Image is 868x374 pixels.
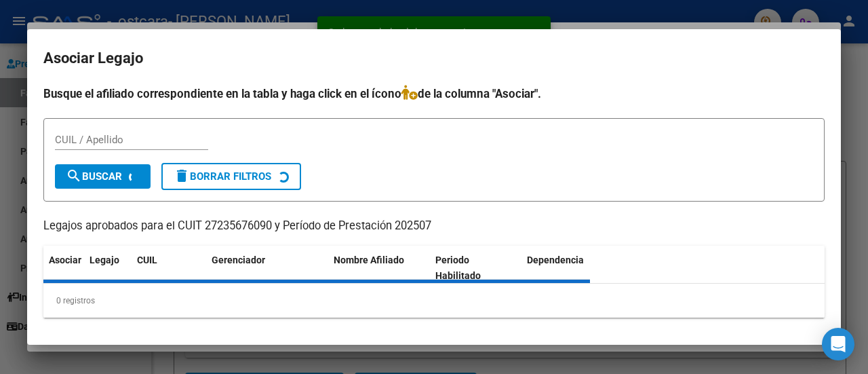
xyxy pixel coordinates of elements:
datatable-header-cell: Legajo [84,246,132,291]
datatable-header-cell: Asociar [43,246,84,291]
span: Gerenciador [212,255,265,265]
mat-icon: search [66,168,82,184]
span: Asociar [49,255,81,265]
h2: Asociar Legajo [43,45,825,71]
span: CUIL [137,255,157,265]
span: Nombre Afiliado [334,255,404,265]
h4: Busque el afiliado correspondiente en la tabla y haga click en el ícono de la columna "Asociar". [43,85,825,102]
datatable-header-cell: Periodo Habilitado [430,246,521,291]
datatable-header-cell: Nombre Afiliado [328,246,430,291]
button: Borrar Filtros [161,163,301,190]
div: 0 registros [43,284,825,318]
span: Borrar Filtros [174,170,271,183]
div: Open Intercom Messenger [822,328,854,360]
datatable-header-cell: CUIL [132,246,206,291]
datatable-header-cell: Gerenciador [206,246,328,291]
mat-icon: delete [174,168,190,184]
span: Dependencia [527,255,584,265]
span: Legajo [90,255,119,265]
p: Legajos aprobados para el CUIT 27235676090 y Período de Prestación 202507 [43,218,825,235]
span: Buscar [66,170,122,183]
button: Buscar [55,164,151,189]
span: Periodo Habilitado [435,255,481,281]
datatable-header-cell: Dependencia [521,246,623,291]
